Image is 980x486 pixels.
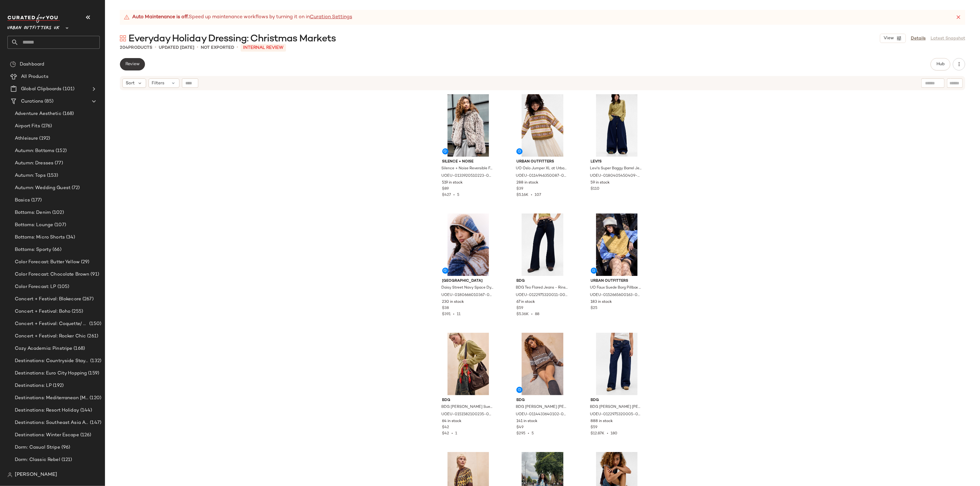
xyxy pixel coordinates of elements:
span: $59 [591,425,598,430]
span: 230 in stock [442,299,464,305]
span: (120) [88,395,101,402]
span: (147) [89,419,101,426]
span: (192) [52,382,64,389]
span: Adventure Aesthetic [15,110,61,117]
span: Basics [15,197,30,204]
img: 0114946350087_000_a5 [511,94,574,157]
span: Bottoms: Sporty [15,246,51,253]
span: (72) [70,184,80,192]
span: Filters [152,80,165,87]
span: UOEU-0114946350087-000-000 [516,173,568,179]
span: 183 in stock [591,299,612,305]
span: 59 in stock [591,180,610,186]
span: (126) [79,432,91,439]
span: View [883,36,894,41]
span: Urban Outfitters UK [7,21,60,32]
span: UO Faux Suede Borg Pillbox Hat - Cream at Urban Outfitters [590,285,642,291]
span: (101) [61,86,74,93]
span: Color Forecast: LP [15,283,56,290]
span: Global Clipboards [21,86,61,93]
span: (85) [43,98,53,105]
span: Bottoms: Lounge [15,222,53,229]
span: • [451,312,457,316]
span: BDG [442,398,494,403]
span: (177) [30,197,42,204]
span: $89 [442,186,449,192]
span: $427 [442,193,451,197]
span: (29) [80,259,90,266]
span: BDG [PERSON_NAME] Suedette Pocket Slouch Bag - Brown at Urban Outfitters [442,404,494,410]
img: 0152665600163_012_m [586,213,648,276]
span: Daisy Street Navy Space Dye Knit Hoodie S at Urban Outfitters [442,285,494,291]
span: Color Forecast: Butter Yellow [15,259,80,266]
span: All Products [21,73,48,80]
span: $42 [442,432,449,436]
span: • [525,432,532,436]
span: Destinations: Winter Escape [15,432,79,439]
span: 519 in stock [442,180,463,186]
span: UOEU-0151582100235-000-020 [442,412,494,417]
img: 0122975320005_108_a2 [586,333,648,395]
span: [PERSON_NAME] [15,471,57,479]
span: UOEU-0133920510223-000-029 [442,173,494,179]
span: [GEOGRAPHIC_DATA] [442,278,494,284]
img: 0114433640102_020_a2 [511,333,574,395]
img: svg%3e [7,472,12,477]
span: (102) [51,209,64,216]
span: Concert + Festival: Rocker Chic [15,333,86,340]
span: 888 in stock [591,419,613,424]
span: • [237,44,238,51]
span: (144) [79,407,92,414]
img: 0133920510223_029_a2 [437,94,499,157]
span: Cozy Academia: Pinstripe [15,345,72,352]
span: Curations [21,98,43,105]
span: (152) [54,147,67,154]
span: $59 [516,306,523,311]
span: 204 [120,45,128,50]
span: Airport Fits [15,123,40,130]
span: Color Forecast: Chocolate Brown [15,271,89,278]
span: UO Oslo Jumper XL at Urban Outfitters [516,166,568,171]
span: Destinations: Countryside Staycation [15,357,89,365]
a: Curation Settings [310,14,352,21]
span: Autumn: Dresses [15,160,53,167]
span: Bottoms: Denim [15,209,51,216]
span: (261) [86,333,98,340]
div: Products [120,44,152,51]
span: • [449,432,456,436]
strong: Auto Maintenance is off. [132,14,189,21]
button: Review [120,58,145,70]
span: (132) [89,357,101,365]
span: (125) [58,469,71,476]
span: BDG Teo Flared Jeans - Rinsed Denim 30W 32L at Urban Outfitters [516,285,568,291]
span: Bottoms: Micro Shorts [15,234,65,241]
img: 0180405450409_047_a2 [586,94,648,157]
span: Destinations: Mediterranean [MEDICAL_DATA] [15,395,88,402]
p: Not Exported [201,44,234,51]
span: (150) [88,320,101,328]
span: 5 [532,432,534,436]
span: 67 in stock [516,299,535,305]
span: (107) [53,222,66,229]
button: View [880,34,906,43]
span: (168) [72,345,85,352]
img: 0151582100235_020_m [437,333,499,395]
span: • [605,432,611,436]
span: (91) [89,271,99,278]
span: (77) [53,160,63,167]
span: Everyday Holiday Dressing: Christmas Markets [128,33,336,45]
span: • [529,312,535,316]
span: Dorm: Classic Rebel [15,456,60,463]
span: BDG [516,398,569,403]
span: 64 in stock [442,419,462,424]
span: Levi's Super Baggy Barrel Jeans - Indigo 26W 32L at Urban Outfitters [590,166,642,171]
span: Concert + Festival: Coquette/ Doll-like [15,320,88,328]
span: (255) [70,308,83,315]
span: $49 [516,425,524,430]
span: $25 [591,306,598,311]
span: 88 [535,312,539,316]
span: (159) [87,370,99,377]
p: INTERNAL REVIEW [241,44,286,52]
div: Speed up maintenance workflows by turning it on in [124,14,352,21]
span: (34) [65,234,75,241]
